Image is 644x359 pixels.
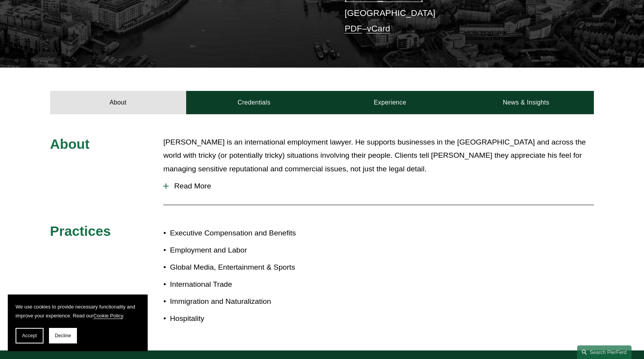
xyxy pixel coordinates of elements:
[170,261,322,274] p: Global Media, Entertainment & Sports
[16,328,44,343] button: Accept
[186,91,322,114] a: Credentials
[322,91,458,114] a: Experience
[170,244,322,257] p: Employment and Labor
[50,223,111,239] span: Practices
[93,313,123,319] a: Cookie Policy
[50,91,186,114] a: About
[50,136,90,152] span: About
[170,227,322,240] p: Executive Compensation and Benefits
[345,24,362,33] a: PDF
[163,176,594,196] button: Read More
[163,136,594,176] p: [PERSON_NAME] is an international employment lawyer. He supports businesses in the [GEOGRAPHIC_DA...
[16,302,140,320] p: We use cookies to provide necessary functionality and improve your experience. Read our .
[8,295,148,351] section: Cookie banner
[22,333,37,338] span: Accept
[170,295,322,308] p: Immigration and Naturalization
[169,182,594,190] span: Read More
[49,328,77,343] button: Decline
[577,345,632,359] a: Search this site
[367,24,390,33] a: vCard
[55,333,71,338] span: Decline
[170,312,322,326] p: Hospitality
[458,91,594,114] a: News & Insights
[170,278,322,291] p: International Trade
